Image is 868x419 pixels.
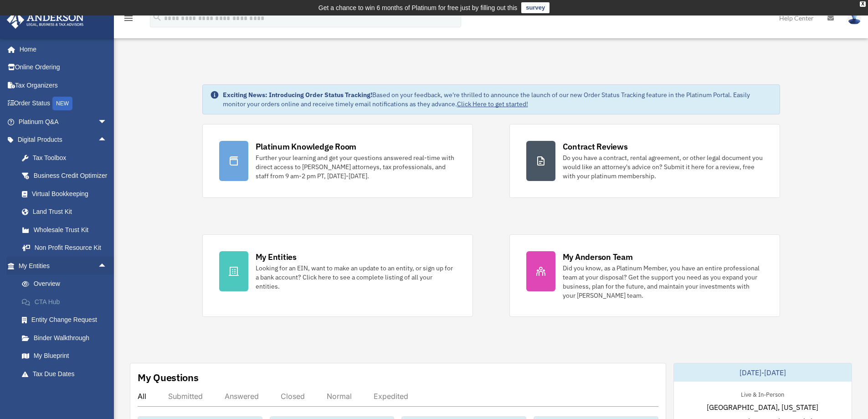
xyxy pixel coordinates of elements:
[32,152,109,164] div: Tax Toolbox
[847,11,861,25] img: User Pic
[223,90,772,109] div: Based on your feedback, we're thrilled to announce the launch of our new Order Status Tracking fe...
[98,383,116,402] span: arrow_drop_down
[225,392,259,401] div: Answered
[6,76,121,94] a: Tax Organizers
[6,40,116,58] a: Home
[52,97,72,110] div: NEW
[6,58,121,77] a: Online Ordering
[563,251,633,263] div: My Anderson Team
[13,221,121,239] a: Wholesale Trust Kit
[509,124,780,198] a: Contract Reviews Do you have a contract, rental agreement, or other legal document you would like...
[98,257,116,275] span: arrow_drop_up
[13,239,121,257] a: Non Profit Resource Kit
[13,347,121,365] a: My Blueprint
[256,264,456,291] div: Looking for an EIN, want to make an update to an entity, or sign up for a bank account? Click her...
[202,234,473,317] a: My Entities Looking for an EIN, want to make an update to an entity, or sign up for a bank accoun...
[674,363,852,382] div: [DATE]-[DATE]
[32,224,109,236] div: Wholesale Trust Kit
[374,392,408,401] div: Expedited
[98,113,116,131] span: arrow_drop_down
[13,311,121,329] a: Entity Change Request
[32,170,109,181] div: Business Credit Optimizer
[6,94,121,113] a: Order StatusNEW
[223,91,372,99] strong: Exciting News: Introducing Order Status Tracking!
[123,16,134,24] a: menu
[13,167,121,185] a: Business Credit Optimizer
[152,12,162,22] i: search
[457,100,528,108] a: Click Here to get started!
[563,264,763,300] div: Did you know, as a Platinum Member, you have an entire professional team at your disposal? Get th...
[13,185,121,203] a: Virtual Bookkeeping
[318,2,518,13] div: Get a chance to win 6 months of Platinum for free just by filling out this
[6,113,121,131] a: Platinum Q&Aarrow_drop_down
[98,131,116,150] span: arrow_drop_up
[563,141,628,152] div: Contract Reviews
[707,402,818,413] span: [GEOGRAPHIC_DATA], [US_STATE]
[168,392,203,401] div: Submitted
[13,329,121,347] a: Binder Walkthrough
[563,153,763,181] div: Do you have a contract, rental agreement, or other legal document you would like an attorney's ad...
[6,257,121,275] a: My Entitiesarrow_drop_up
[509,234,780,317] a: My Anderson Team Did you know, as a Platinum Member, you have an entire professional team at your...
[734,389,791,398] div: Live & In-Person
[256,251,297,263] div: My Entities
[123,13,134,24] i: menu
[32,188,109,200] div: Virtual Bookkeeping
[32,206,109,217] div: Land Trust Kit
[327,392,352,401] div: Normal
[4,11,87,29] img: Anderson Advisors Platinum Portal
[32,242,109,253] div: Non Profit Resource Kit
[138,371,199,384] div: My Questions
[281,392,305,401] div: Closed
[13,293,121,311] a: CTA Hub
[256,141,357,152] div: Platinum Knowledge Room
[138,392,146,401] div: All
[256,153,456,181] div: Further your learning and get your questions answered real-time with direct access to [PERSON_NAM...
[6,383,121,401] a: My Anderson Teamarrow_drop_down
[6,131,121,149] a: Digital Productsarrow_drop_up
[13,149,121,167] a: Tax Toolbox
[202,124,473,198] a: Platinum Knowledge Room Further your learning and get your questions answered real-time with dire...
[13,275,121,293] a: Overview
[13,365,121,383] a: Tax Due Dates
[13,203,121,221] a: Land Trust Kit
[521,2,550,13] a: survey
[860,1,866,7] div: close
